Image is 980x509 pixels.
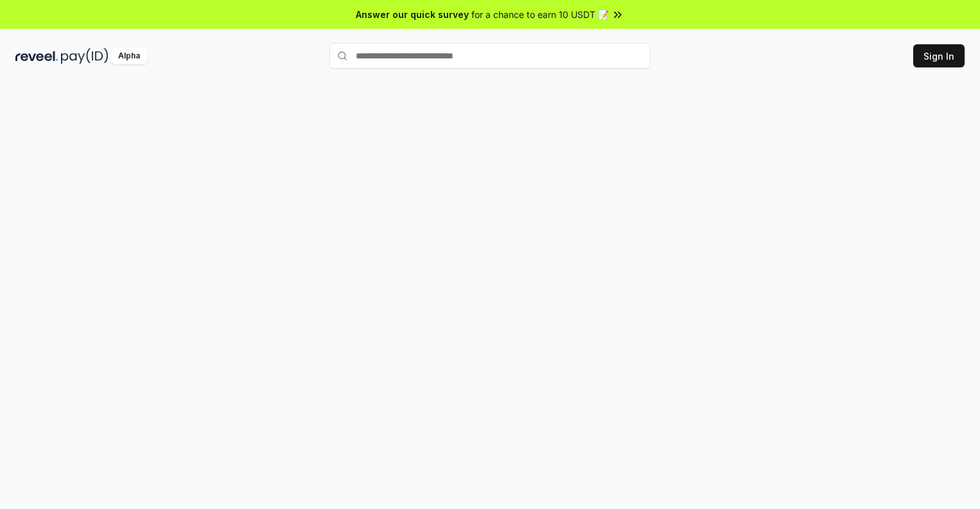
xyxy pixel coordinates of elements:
[111,48,147,64] div: Alpha
[913,44,965,67] button: Sign In
[61,48,109,64] img: pay_id
[471,8,609,21] span: for a chance to earn 10 USDT 📝
[356,8,469,21] span: Answer our quick survey
[15,48,58,64] img: reveel_dark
